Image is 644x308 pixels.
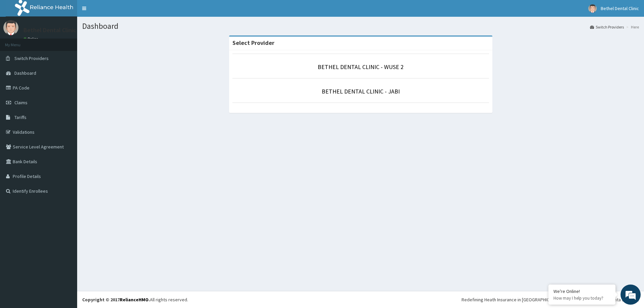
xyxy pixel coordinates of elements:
div: We're Online! [553,288,610,294]
img: User Image [3,20,18,35]
span: Bethel Dental Clinic [601,5,639,11]
strong: Select Provider [232,39,274,47]
h1: Dashboard [82,22,639,30]
footer: All rights reserved. [77,291,644,308]
a: Switch Providers [590,24,624,30]
div: Redefining Heath Insurance in [GEOGRAPHIC_DATA] using Telemedicine and Data Science! [462,296,639,303]
strong: Copyright © 2017 . [82,297,150,303]
p: Bethel Dental Clinic [23,27,76,33]
li: Here [625,24,639,30]
img: User Image [588,4,597,13]
p: How may I help you today? [553,295,610,301]
a: Online [23,37,40,41]
span: Tariffs [14,114,26,120]
span: Switch Providers [14,55,49,61]
span: Claims [14,100,28,106]
a: RelianceHMO [120,297,149,303]
a: BETHEL DENTAL CLINIC - JABI [322,87,400,95]
a: BETHEL DENTAL CLINIC - WUSE 2 [318,63,404,71]
span: Dashboard [14,70,36,76]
